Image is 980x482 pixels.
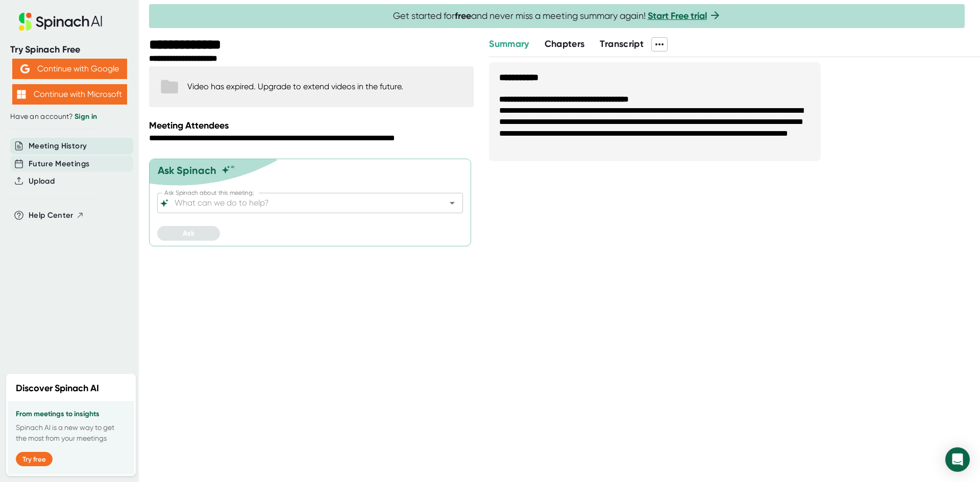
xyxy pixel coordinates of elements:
[12,59,127,79] button: Continue with Google
[16,452,53,466] button: Try free
[16,422,126,444] p: Spinach AI is a new way to get the most from your meetings
[10,112,129,121] div: Have an account?
[489,37,529,51] button: Summary
[20,64,30,73] img: Aehbyd4JwY73AAAAAElFTkSuQmCC
[29,158,89,170] button: Future Meetings
[158,164,216,176] div: Ask Spinach
[945,447,970,472] div: Open Intercom Messenger
[16,410,126,418] h3: From meetings to insights
[393,10,721,22] span: Get started for and never miss a meeting summary again!
[10,44,129,56] div: Try Spinach Free
[183,229,194,238] span: Ask
[12,84,127,105] button: Continue with Microsoft
[600,38,644,49] span: Transcript
[187,82,403,91] div: Video has expired. Upgrade to extend videos in the future.
[600,37,644,51] button: Transcript
[29,210,84,221] button: Help Center
[545,38,585,49] span: Chapters
[157,226,220,241] button: Ask
[648,10,707,21] a: Start Free trial
[455,10,471,21] b: free
[29,210,73,221] span: Help Center
[149,120,476,131] div: Meeting Attendees
[445,196,459,210] button: Open
[16,382,99,395] h2: Discover Spinach AI
[75,112,97,121] a: Sign in
[29,175,55,187] button: Upload
[545,37,585,51] button: Chapters
[173,196,430,210] input: What can we do to help?
[29,140,87,152] button: Meeting History
[489,38,529,49] span: Summary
